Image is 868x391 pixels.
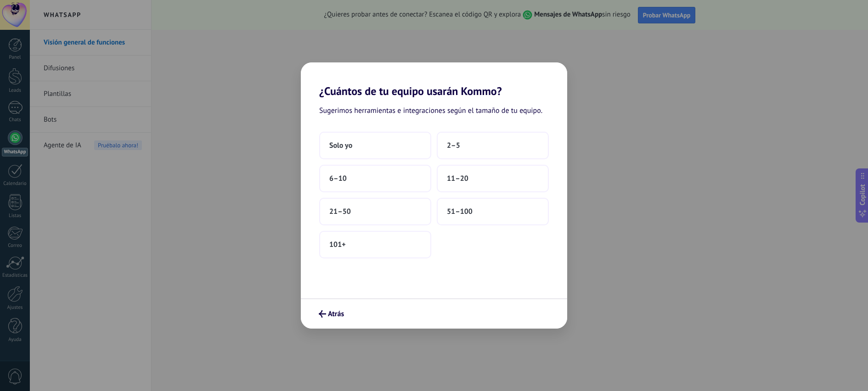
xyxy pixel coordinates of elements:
[447,141,460,150] span: 2–5
[437,198,549,225] button: 51–100
[319,132,431,159] button: Solo yo
[329,207,351,216] span: 21–50
[319,105,542,117] span: Sugerimos herramientas e integraciones según el tamaño de tu equipo.
[329,141,352,150] span: Solo yo
[328,311,344,317] span: Atrás
[329,240,346,249] span: 101+
[437,132,549,159] button: 2–5
[319,231,431,258] button: 101+
[329,174,347,183] span: 6–10
[315,306,348,322] button: Atrás
[447,174,468,183] span: 11–20
[447,207,473,216] span: 51–100
[319,165,431,192] button: 6–10
[319,198,431,225] button: 21–50
[437,165,549,192] button: 11–20
[301,62,567,98] h2: ¿Cuántos de tu equipo usarán Kommo?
